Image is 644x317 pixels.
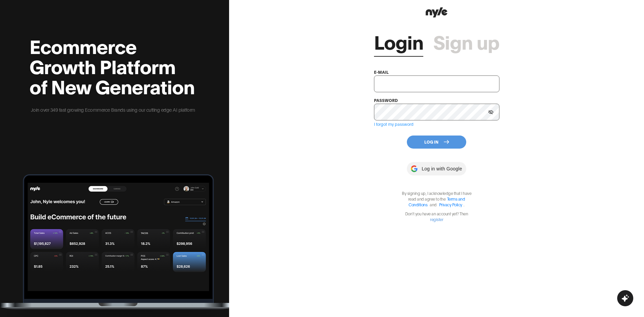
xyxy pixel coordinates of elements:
span: and [428,202,438,207]
a: register [430,217,443,222]
p: By signing up, I acknowledge that I have read and agree to the . [398,190,475,207]
button: Log in with Google [407,162,466,175]
a: Sign up [433,31,499,51]
a: Terms and Conditions [409,196,465,207]
p: Don't you have an account yet? Then [398,211,475,222]
p: Join over 349 fast growing Ecommerce Brands using our cutting edge AI platform [30,106,196,113]
label: e-mail [374,69,389,74]
a: Login [374,31,423,51]
label: password [374,98,398,103]
a: Privacy Policy [439,202,462,207]
button: Log In [407,136,466,149]
h2: Ecommerce Growth Platform of New Generation [30,36,196,96]
a: I forgot my password [374,121,414,126]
